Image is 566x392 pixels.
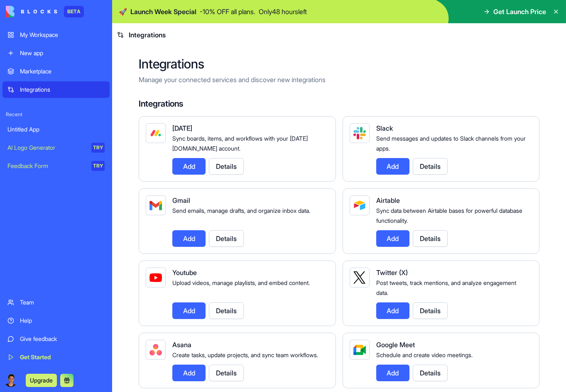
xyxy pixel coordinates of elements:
a: Team [2,294,110,311]
button: Add [172,230,206,247]
button: Details [413,158,448,175]
a: Marketplace [2,63,110,80]
span: Create tasks, update projects, and sync team workflows. [172,351,318,358]
a: Give feedback [2,331,110,347]
span: Post tweets, track mentions, and analyze engagement data. [376,279,516,296]
p: - 10 % OFF all plans. [200,7,255,17]
button: Details [209,302,244,319]
span: Gmail [172,196,190,205]
span: Slack [376,124,393,132]
div: TRY [91,143,105,153]
div: Give feedback [20,335,105,343]
span: Integrations [129,30,166,40]
a: Help [2,312,110,329]
a: Get Started [2,349,110,365]
div: Get Started [20,353,105,361]
button: Details [209,230,244,247]
span: Recent [2,111,110,118]
span: Airtable [376,196,400,205]
a: Upgrade [26,376,57,384]
a: Feedback FormTRY [2,158,110,174]
img: logo [6,6,57,17]
p: Only 48 hours left [259,7,307,17]
button: Add [376,302,409,319]
div: Team [20,298,105,307]
div: AI Logo Generator [7,144,86,152]
button: Add [172,158,206,175]
button: Details [209,365,244,381]
span: Youtube [172,268,197,277]
a: BETA [6,6,84,17]
span: Send emails, manage drafts, and organize inbox data. [172,207,310,214]
span: 🚀 [119,7,127,17]
button: Add [172,302,206,319]
div: My Workspace [20,31,105,39]
span: Asana [172,341,191,349]
span: [DATE] [172,124,192,132]
button: Add [172,365,206,381]
div: Untitled App [7,125,105,134]
div: BETA [64,6,84,17]
a: New app [2,45,110,61]
a: AI Logo GeneratorTRY [2,139,110,156]
button: Upgrade [26,374,57,387]
div: Help [20,317,105,325]
span: Send messages and updates to Slack channels from your apps. [376,135,526,152]
div: Marketplace [20,67,105,75]
span: Schedule and create video meetings. [376,351,473,358]
span: Twitter (X) [376,268,408,277]
button: Details [209,158,244,175]
span: Launch Week Special [130,7,196,17]
a: My Workspace [2,27,110,43]
button: Add [376,230,409,247]
button: Details [413,230,448,247]
img: ACg8ocIo0p8zEWM-eBoUvpoDiyDGW1_beEt1lW3L8pDjLzBZu2PfgHqf=s96-c [4,374,17,387]
button: Add [376,158,409,175]
h4: Integrations [139,98,539,110]
span: Sync data between Airtable bases for powerful database functionality. [376,207,522,224]
div: TRY [91,161,105,171]
a: Integrations [2,81,110,98]
p: Manage your connected services and discover new integrations [139,75,539,85]
span: Sync boards, items, and workflows with your [DATE][DOMAIN_NAME] account. [172,135,308,152]
span: Get Launch Price [493,7,546,17]
button: Add [376,365,409,381]
button: Details [413,302,448,319]
h2: Integrations [139,56,539,71]
button: Details [413,365,448,381]
div: Feedback Form [7,162,86,170]
span: Google Meet [376,341,415,349]
div: Integrations [20,85,105,94]
div: New app [20,49,105,57]
span: Upload videos, manage playlists, and embed content. [172,279,310,286]
a: Untitled App [2,121,110,138]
